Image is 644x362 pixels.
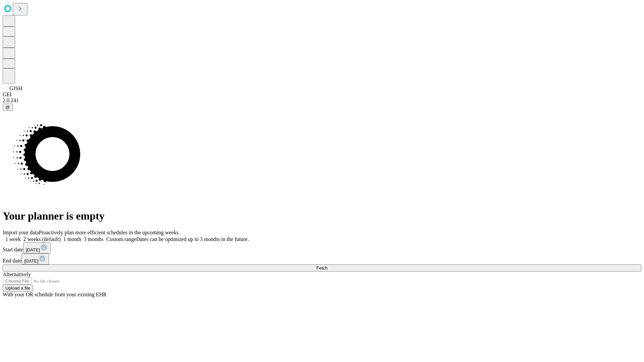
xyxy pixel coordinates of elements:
span: Dates can be optimized up to 3 months in the future. [136,236,249,242]
span: Fetch [316,265,327,270]
button: Upload a file [3,285,33,292]
span: Alternatively [3,271,31,277]
span: Proactively plan more efficient schedules in the upcoming weeks. [39,230,180,235]
span: 1 month [63,236,81,242]
div: 2.0.241 [3,98,641,104]
span: Import your data [3,230,39,235]
span: 1 week [5,236,21,242]
span: [DATE] [24,258,38,263]
span: [DATE] [26,247,40,252]
span: GJSH [9,85,22,91]
span: 2 weeks (default) [23,236,61,242]
div: GEI [3,92,641,98]
button: [DATE] [23,242,51,253]
button: [DATE] [21,253,49,264]
button: @ [3,104,13,111]
span: With your OR schedule from your existing EHR [3,292,107,297]
span: @ [5,105,10,110]
div: Start date [3,242,641,253]
span: 3 months [84,236,104,242]
div: End date [3,253,641,264]
h1: Your planner is empty [3,210,641,222]
button: Fetch [3,264,641,271]
span: Custom range [106,236,136,242]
